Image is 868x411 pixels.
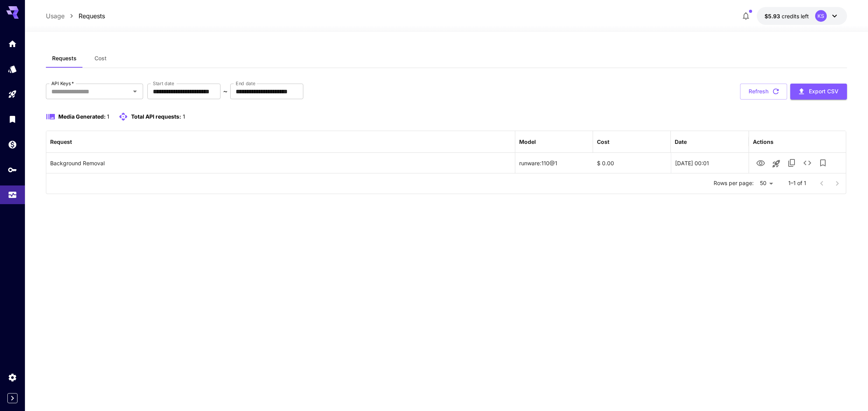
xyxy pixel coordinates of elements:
a: Requests [79,11,105,21]
span: 1 [107,113,109,120]
div: Settings [8,373,17,382]
button: Copy TaskUUID [784,155,800,171]
div: Home [8,39,17,49]
div: 50 [757,178,776,189]
button: Open [129,86,140,97]
span: credits left [782,13,809,19]
div: Model [519,138,536,145]
span: $5.93 [765,13,782,19]
div: Date [675,138,687,145]
div: Cost [597,138,609,145]
p: Rows per page: [714,179,754,187]
div: Library [8,114,17,124]
div: KS [815,10,827,22]
button: View [753,155,768,171]
span: 1 [183,113,185,120]
button: $5.93258KS [757,7,847,25]
button: Refresh [740,84,787,100]
div: 30 Sep, 2025 00:01 [671,153,749,173]
a: Usage [46,11,65,21]
div: Models [8,64,17,74]
div: Usage [8,190,17,200]
button: See details [800,155,815,171]
div: Click to copy prompt [50,153,511,173]
span: Requests [52,55,77,62]
div: $5.93258 [765,12,809,20]
label: End date [236,80,255,87]
p: 1–1 of 1 [788,179,806,187]
div: API Keys [8,165,17,175]
div: runware:110@1 [515,153,593,173]
div: Actions [753,138,773,145]
label: API Keys [51,80,74,87]
span: Total API requests: [131,113,181,120]
label: Start date [153,80,174,87]
button: Expand sidebar [7,393,17,403]
div: Wallet [8,140,17,149]
nav: breadcrumb [46,11,105,21]
div: $ 0.00 [593,153,671,173]
button: Launch in playground [768,156,784,171]
span: Media Generated: [58,113,106,120]
button: Add to library [815,155,831,171]
div: Request [50,138,72,145]
button: Export CSV [790,84,847,100]
span: Cost [94,55,107,62]
p: ~ [223,87,227,96]
div: Playground [8,89,17,99]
